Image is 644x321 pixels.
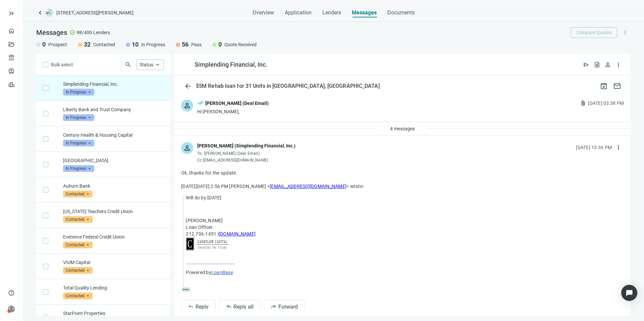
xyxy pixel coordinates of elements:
button: mail [610,79,624,93]
button: send [581,59,592,70]
span: person [604,61,611,68]
button: forwardForward [264,300,305,313]
span: Messages [352,9,377,16]
span: Application [285,9,312,16]
span: search [125,61,131,68]
span: send [583,61,590,68]
span: Messages [36,28,67,37]
button: person [602,59,613,70]
span: 56 [182,41,189,49]
span: Contacted [63,242,93,248]
button: arrow_back [181,79,195,93]
div: Hi [PERSON_NAME], [197,108,269,115]
button: archive [597,79,610,93]
span: help [8,290,15,296]
img: deal-logo [46,9,54,17]
div: $5M Rehab loan for 31 Units in [GEOGRAPHIC_DATA], [GEOGRAPHIC_DATA] [195,83,381,89]
span: 0 [218,41,222,49]
span: attach_file [580,100,587,107]
p: Century Health & Housing Capital [63,132,164,138]
span: In Progress [63,89,94,95]
span: more_vert [622,29,628,36]
span: more_horiz [181,287,191,292]
span: Reply all [233,304,254,310]
span: Pass [191,41,202,48]
button: more_vert [613,142,624,153]
span: reply [188,304,194,309]
div: [PERSON_NAME] (Deal Email) [205,100,269,107]
div: [DATE] 10:36 PM [576,144,612,151]
span: Contacted [63,293,93,299]
span: Contacted [63,267,93,274]
span: more_vert [615,144,622,151]
span: Prospect [48,41,67,48]
p: VIUM Capital [63,259,164,266]
span: 0 [42,41,46,49]
span: person [8,306,15,312]
span: person [183,102,191,110]
span: forward [271,304,276,309]
button: Compare Quotes [571,27,617,38]
span: request_quote [594,61,600,68]
p: StarPoint Properties [63,310,164,317]
span: Lenders [93,29,110,36]
span: arrow_back [184,82,192,90]
button: request_quote [592,59,602,70]
span: Contacted [63,191,93,197]
span: done_all [197,100,204,108]
span: mail [613,82,621,90]
span: [PERSON_NAME] (Deal Email) [204,151,260,156]
button: 4 messages [384,123,421,134]
p: Everence Federal Credit Union [63,234,164,240]
a: keyboard_arrow_left [36,9,44,17]
span: reply_all [226,304,231,309]
span: Forward [278,304,298,310]
button: more_vert [620,27,631,38]
span: Contacted [63,216,93,223]
div: To: [197,151,296,156]
p: Auburn Bank [63,183,164,189]
span: 10 [132,41,139,49]
span: Documents [387,9,415,16]
span: Overview [253,9,274,16]
span: keyboard_arrow_up [155,62,161,68]
p: [US_STATE] Teachers Credit Union [63,208,164,215]
div: Cc: [EMAIL_ADDRESS][DOMAIN_NAME] [197,157,296,163]
p: Total Quality Lending [63,284,164,291]
p: Liberty Bank and Trust Company [63,106,164,113]
span: person [183,144,191,152]
span: Reply [196,304,209,310]
div: [DATE] 03:38 PM [588,100,624,107]
span: In Progress [141,41,165,48]
span: [STREET_ADDRESS][PERSON_NAME] [56,9,133,16]
span: archive [600,82,608,90]
span: Lenders [322,9,341,16]
span: 98/400 [76,29,92,36]
span: In Progress [63,114,94,121]
button: more_vert [613,59,624,70]
span: In Progress [63,165,94,172]
span: Quote Received [224,41,257,48]
span: 32 [84,41,91,49]
button: reply_allReply all [219,300,261,313]
button: keyboard_double_arrow_right [7,9,15,17]
p: [GEOGRAPHIC_DATA] [63,157,164,164]
div: [PERSON_NAME] (Simplending Financial, Inc.) [197,142,296,149]
span: Contacted [93,41,115,48]
span: check_circle [70,30,75,35]
div: Open Intercom Messenger [621,285,637,301]
p: Simplending Financial, Inc. [63,81,164,87]
span: account_balance [8,54,13,61]
span: Bulk select [51,61,73,68]
button: replyReply [181,300,216,313]
span: In Progress [63,140,94,146]
span: 4 messages [390,126,415,131]
span: more_vert [615,61,622,68]
span: Status [140,62,153,67]
div: Simplending Financial, Inc. [195,61,267,69]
